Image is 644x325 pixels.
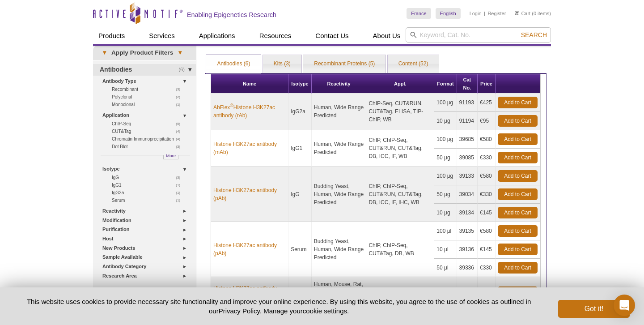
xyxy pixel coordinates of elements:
[498,225,538,237] a: Add to Cart
[498,152,538,163] a: Add to Cart
[176,143,185,150] span: (3)
[187,11,276,19] h2: Enabling Epigenetics Research
[478,167,496,185] td: €580
[366,74,434,94] th: Appl.
[213,186,286,202] a: Histone H3K27ac antibody (pAb)
[112,86,185,93] a: (3)Recombinant
[457,94,478,112] td: 91193
[112,135,185,143] a: (4)Chromatin Immunoprecipitation
[515,10,530,17] a: Cart
[478,204,496,222] td: €145
[112,120,185,128] a: (5)ChIP-Seq
[112,181,185,189] a: (1)IgG1
[407,8,431,19] a: France
[112,143,185,150] a: (3)Dot Blot
[303,307,347,315] button: cookie settings
[310,27,354,44] a: Contact Us
[102,244,191,253] a: New Products
[176,93,185,101] span: (2)
[303,55,386,73] a: Recombinant Proteins (5)
[498,207,538,218] a: Add to Cart
[112,93,185,101] a: (2)Polyclonal
[457,204,478,222] td: 39134
[102,271,191,281] a: Research Area
[263,55,301,73] a: Kits (3)
[102,164,191,174] a: Isotype
[470,10,482,17] a: Login
[388,55,439,73] a: Content (52)
[498,188,538,200] a: Add to Cart
[176,128,185,135] span: (4)
[176,174,185,181] span: (3)
[230,103,233,108] sup: ®
[498,244,538,255] a: Add to Cart
[436,8,461,19] a: English
[102,77,191,86] a: Antibody Type
[176,197,185,204] span: (1)
[312,167,367,222] td: Budding Yeast, Human, Wide Range Predicted
[478,277,496,308] td: €565
[14,297,543,316] p: This website uses cookies to provide necessary site functionality and improve your online experie...
[366,130,434,167] td: ChIP, ChIP-Seq, CUT&RUN, CUT&Tag, DB, ICC, IF, WB
[213,284,286,300] a: Histone H3K27ac antibody (rAb), 100 µg
[173,49,187,57] span: ▾
[176,86,185,93] span: (3)
[206,55,261,73] a: Antibodies (6)
[434,222,457,240] td: 100 µl
[558,300,630,318] button: Got it!
[288,130,312,167] td: IgG1
[434,277,457,308] td: 100 µg
[288,167,312,222] td: IgG
[112,197,185,204] a: (1)Serum
[102,252,191,262] a: Sample Available
[434,149,457,167] td: 50 µg
[457,240,478,259] td: 39136
[498,133,538,145] a: Add to Cart
[498,97,538,108] a: Add to Cart
[178,64,190,76] span: (6)
[288,277,312,308] td: IgG
[457,149,478,167] td: 39085
[434,94,457,112] td: 100 µg
[366,222,434,277] td: ChIP, ChIP-Seq, CUT&Tag, DB, WB
[102,225,191,234] a: Purification
[102,206,191,216] a: Reactivity
[288,222,312,277] td: Serum
[457,222,478,240] td: 39135
[498,170,538,182] a: Add to Cart
[102,262,191,271] a: Antibody Category
[515,11,519,15] img: Your Cart
[478,130,496,149] td: €580
[112,174,185,181] a: (3)IgG
[498,262,538,274] a: Add to Cart
[102,216,191,225] a: Modification
[97,49,111,57] span: ▾
[478,94,496,112] td: €425
[176,120,185,128] span: (5)
[93,46,196,60] a: ▾Apply Product Filters▾
[478,112,496,130] td: €95
[312,74,367,94] th: Reactivity
[176,135,185,143] span: (4)
[478,222,496,240] td: €580
[366,167,434,222] td: ChIP, ChIP-Seq, CUT&RUN, CUT&Tag, DB, ICC, IF, IHC, WB
[484,8,485,19] li: |
[312,222,367,277] td: Budding Yeast, Human, Wide Range Predicted
[478,259,496,277] td: €330
[457,259,478,277] td: 39336
[478,74,496,94] th: Price
[478,240,496,259] td: €145
[211,74,288,94] th: Name
[366,94,434,130] td: ChIP-Seq, CUT&RUN, CUT&Tag, ELISA, TIP-ChIP, WB
[112,101,185,108] a: (1)Monoclonal
[312,130,367,167] td: Human, Wide Range Predicted
[176,181,185,189] span: (1)
[457,130,478,149] td: 39685
[163,155,178,159] a: More
[213,140,286,156] a: Histone H3K27ac antibody (mAb)
[434,259,457,277] td: 50 µl
[457,167,478,185] td: 39133
[112,189,185,197] a: (1)IgG2a
[254,27,297,44] a: Resources
[498,115,538,127] a: Add to Cart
